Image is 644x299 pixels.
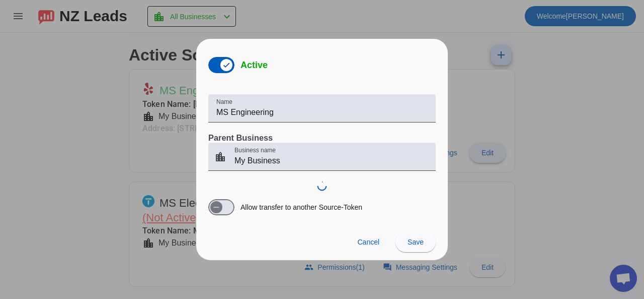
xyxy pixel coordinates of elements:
span: Save [408,238,424,246]
h3: Parent Business [208,133,436,143]
button: Save [395,232,436,252]
label: Allow transfer to another Source-Token [238,202,362,212]
mat-label: Business name [234,147,276,154]
span: Active [240,60,268,70]
span: Cancel [357,238,379,246]
mat-label: Name [216,99,232,105]
mat-icon: location_city [208,151,232,163]
button: Cancel [349,232,387,252]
